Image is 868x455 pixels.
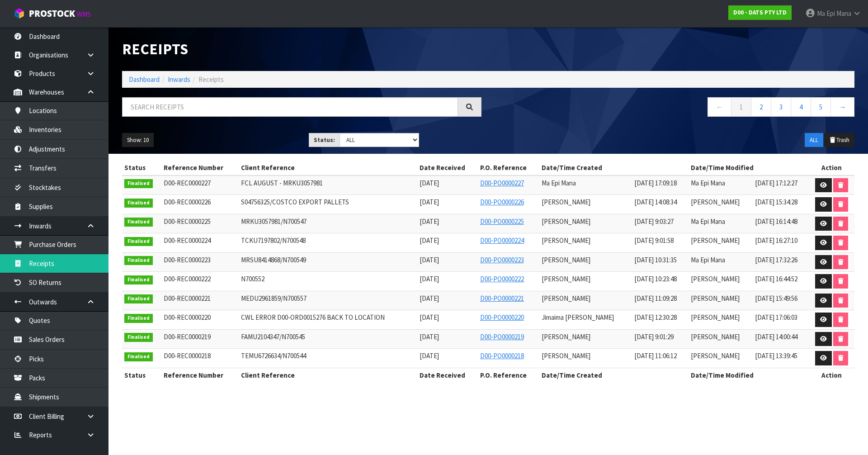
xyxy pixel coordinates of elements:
[164,217,211,226] span: D00-REC0000225
[728,5,792,20] a: D00 - DATS PTY LTD
[480,217,524,226] a: D00-PO0000225
[198,75,224,84] span: Receipts
[124,352,153,361] span: Finalised
[164,313,211,322] span: D00-REC0000220
[480,294,524,303] a: D00-PO0000221
[755,313,797,322] span: [DATE] 17:06:03
[539,368,689,382] th: Date/Time Created
[755,179,797,187] span: [DATE] 17:12:27
[164,294,211,303] span: D00-REC0000221
[241,332,305,341] span: FAMU2104347/N700545
[241,179,323,187] span: FCL AUGUST - MRKU3057981
[14,8,25,19] img: cube-alt.png
[420,217,439,226] span: [DATE]
[634,332,674,341] span: [DATE] 9:01:29
[634,294,677,303] span: [DATE] 11:09:28
[542,179,576,187] span: Ma Epi Mana
[634,236,674,245] span: [DATE] 9:01:58
[122,161,161,175] th: Status
[124,179,153,188] span: Finalised
[480,198,524,206] a: D00-PO0000226
[241,236,306,245] span: TCKU7197802/N700548
[691,198,740,206] span: [PERSON_NAME]
[755,275,797,283] span: [DATE] 16:44:52
[164,351,211,360] span: D00-REC0000218
[478,368,539,382] th: P.O. Reference
[634,256,677,264] span: [DATE] 10:31:35
[755,217,797,226] span: [DATE] 16:14:48
[164,236,211,245] span: D00-REC0000224
[480,256,524,264] a: D00-PO0000223
[77,10,91,19] small: WMS
[495,97,854,119] nav: Page navigation
[836,9,851,18] span: Mana
[480,313,524,322] a: D00-PO0000220
[124,275,153,284] span: Finalised
[542,313,614,322] span: Jimaima [PERSON_NAME]
[168,75,190,84] a: Inwards
[314,136,335,144] strong: Status:
[122,368,161,382] th: Status
[161,368,239,382] th: Reference Number
[755,294,797,303] span: [DATE] 15:49:56
[420,198,439,206] span: [DATE]
[122,97,458,117] input: Search receipts
[691,256,725,264] span: Ma Epi Mana
[542,198,590,206] span: [PERSON_NAME]
[691,217,725,226] span: Ma Epi Mana
[241,313,385,322] span: CWL ERROR D00-ORD0015276 BACK TO LOCATION
[122,133,154,147] button: Show: 10
[241,294,307,303] span: MEDU2961859/N700557
[420,332,439,341] span: [DATE]
[241,256,306,264] span: MRSU8414868/N700549
[755,256,797,264] span: [DATE] 17:32:26
[731,97,751,117] a: 1
[542,294,590,303] span: [PERSON_NAME]
[811,97,831,117] a: 5
[241,351,306,360] span: TEMU6726634/N700544
[755,351,797,360] span: [DATE] 13:39:45
[691,236,740,245] span: [PERSON_NAME]
[124,333,153,342] span: Finalised
[129,75,160,84] a: Dashboard
[241,198,349,206] span: S04756325/COSTCO EXPORT PALLETS
[634,179,677,187] span: [DATE] 17:09:18
[809,368,854,382] th: Action
[542,351,590,360] span: [PERSON_NAME]
[480,351,524,360] a: D00-PO0000218
[542,256,590,264] span: [PERSON_NAME]
[634,351,677,360] span: [DATE] 11:06:12
[420,179,439,187] span: [DATE]
[691,294,740,303] span: [PERSON_NAME]
[124,256,153,265] span: Finalised
[417,161,478,175] th: Date Received
[241,275,264,283] span: N700552
[689,161,809,175] th: Date/Time Modified
[751,97,771,117] a: 2
[691,351,740,360] span: [PERSON_NAME]
[755,236,797,245] span: [DATE] 16:27:10
[708,97,731,117] a: ←
[420,294,439,303] span: [DATE]
[809,161,854,175] th: Action
[239,161,417,175] th: Client Reference
[691,313,740,322] span: [PERSON_NAME]
[164,256,211,264] span: D00-REC0000223
[733,9,787,16] strong: D00 - DATS PTY LTD
[480,332,524,341] a: D00-PO0000219
[542,236,590,245] span: [PERSON_NAME]
[480,179,524,187] a: D00-PO0000227
[122,41,481,57] h1: Receipts
[124,237,153,246] span: Finalised
[542,217,590,226] span: [PERSON_NAME]
[480,236,524,245] a: D00-PO0000224
[634,217,674,226] span: [DATE] 9:03:27
[634,275,677,283] span: [DATE] 10:23:48
[542,332,590,341] span: [PERSON_NAME]
[161,161,239,175] th: Reference Number
[691,179,725,187] span: Ma Epi Mana
[478,161,539,175] th: P.O. Reference
[634,198,677,206] span: [DATE] 14:08:34
[417,368,478,382] th: Date Received
[420,313,439,322] span: [DATE]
